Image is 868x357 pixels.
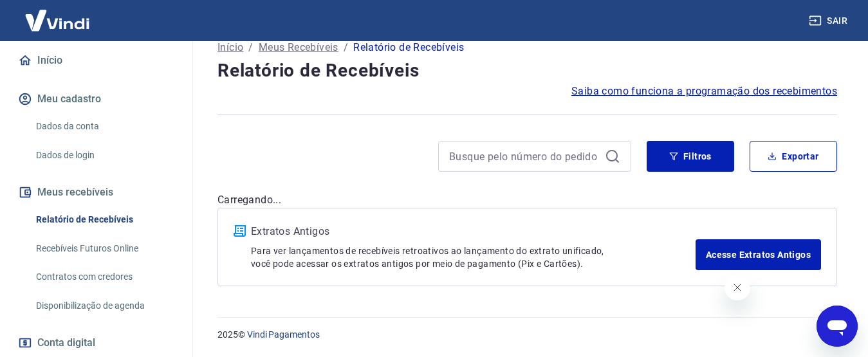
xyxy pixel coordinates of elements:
[247,329,320,340] a: Vindi Pagamentos
[353,40,464,55] p: Relatório de Recebíveis
[251,244,696,270] p: Para ver lançamentos de recebíveis retroativos ao lançamento do extrato unificado, você pode aces...
[31,206,177,233] a: Relatório de Recebíveis
[750,141,837,172] button: Exportar
[31,264,177,290] a: Contratos com credores
[217,58,837,84] h4: Relatório de Recebíveis
[217,40,243,55] a: Início
[251,224,696,239] p: Extratos Antigos
[344,40,348,55] p: /
[37,334,95,352] span: Conta digital
[15,85,177,113] button: Meu cadastro
[15,178,177,206] button: Meus recebíveis
[217,328,837,342] p: 2025 ©
[15,46,177,75] a: Início
[647,141,734,172] button: Filtros
[217,192,837,208] p: Carregando...
[31,142,177,169] a: Dados de login
[696,239,821,270] a: Acesse Extratos Antigos
[234,225,246,237] img: ícone
[571,84,837,99] a: Saiba como funciona a programação dos recebimentos
[31,113,177,140] a: Dados da conta
[15,1,99,40] img: Vindi
[248,40,253,55] p: /
[806,9,853,33] button: Sair
[8,9,108,19] span: Olá! Precisa de ajuda?
[449,147,600,166] input: Busque pelo número do pedido
[31,235,177,262] a: Recebíveis Futuros Online
[259,40,338,55] a: Meus Recebíveis
[31,293,177,319] a: Disponibilização de agenda
[15,329,177,357] a: Conta digital
[725,275,750,300] iframe: Fechar mensagem
[817,306,858,347] iframe: Botão para abrir a janela de mensagens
